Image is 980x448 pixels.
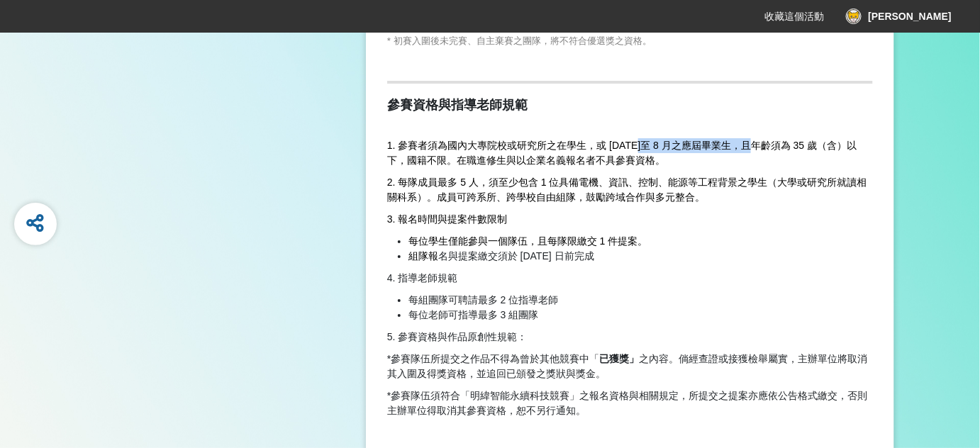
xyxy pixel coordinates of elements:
[387,213,508,225] span: 3. 報名時間與提案件數限制
[387,390,530,401] span: *參賽隊伍須符合「明緯智能永續
[599,353,639,364] strong: 已獲獎」
[765,11,825,22] span: 收藏這個活動
[408,309,539,320] span: 每位老師可指導最多 3 組團隊
[387,35,652,46] span: * 初賽入圍後未完賽、自主棄賽之團隊，將不符合優選獎之資格。
[438,250,594,262] span: 名與提案繳交須於 [DATE] 日前完成
[387,353,867,379] span: *參賽隊伍所提交之作品不得為曾於其他競賽中「 之內容。倘經查證或接獲檢舉屬實，主辦單位將取消其入圍及得獎資格，並追回已頒發之獎狀與獎金。
[408,235,648,247] span: 每位學生僅能參與一個隊伍，且每隊限繳交 1 件提案。
[387,140,857,166] span: 1. 參賽者須為國內大專院校或研究所之在學生，或 [DATE]至 8 月之應屆畢業生，且年齡須為 35 歲（含）以下，國籍不限。在職進修生與以企業名義報名者不具參賽資格。
[387,390,867,416] span: 競賽」之報名資格與相關規定，所提交之提案亦應依公告格式繳交，否則主辦單位得取消其參賽資格，恕不另行通知。
[530,390,550,401] span: 科技
[408,294,559,306] span: 每組團隊可聘請最多 2 位指導老師
[387,177,867,203] span: 2. 每隊成員最多 5 人，須至少包含 1 位具備電機、資訊、控制、能源等工程背景之學生（大學或研究所就讀相關科系）。成員可跨系所、跨學校自由組隊，鼓勵跨域合作與多元整合。
[408,250,438,262] span: 組隊報
[387,98,528,112] strong: 參賽資格與指導老師規範
[387,272,458,284] span: 4. 指導老師規範
[387,331,528,342] span: 5. 參賽資格與作品原創性規範：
